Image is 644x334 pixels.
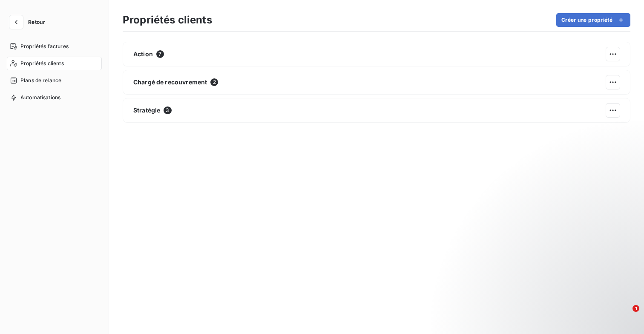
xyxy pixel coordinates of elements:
a: Plans de relance [7,74,102,87]
span: 7 [156,50,164,58]
span: Stratégie [133,106,160,115]
iframe: Intercom live chat [615,305,635,325]
h3: Propriétés clients [123,12,212,28]
a: Propriétés factures [7,40,102,53]
span: Automatisations [20,94,60,101]
span: Chargé de recouvrement [133,78,207,86]
span: Action [133,50,153,58]
a: Propriétés clients [7,57,102,70]
button: Créer une propriété [556,13,630,27]
span: Propriétés clients [20,60,64,67]
span: 2 [210,78,218,86]
a: Automatisations [7,91,102,104]
iframe: Intercom notifications message [474,251,644,311]
span: 3 [164,107,171,114]
button: Retour [7,15,52,29]
span: 1 [632,305,639,312]
span: Retour [28,20,45,25]
span: Plans de relance [20,77,61,84]
span: Propriétés factures [20,43,69,50]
